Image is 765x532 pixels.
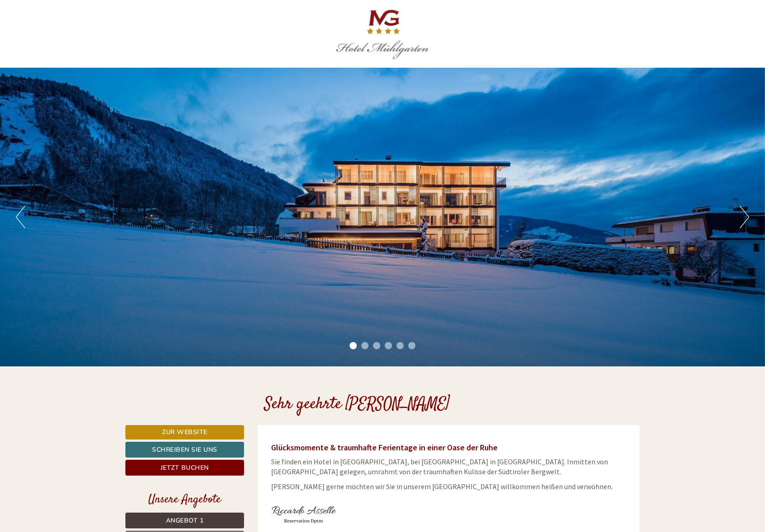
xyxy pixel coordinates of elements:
button: Previous [16,206,25,228]
span: Sie finden ein Hotel in [GEOGRAPHIC_DATA], bei [GEOGRAPHIC_DATA] in [GEOGRAPHIC_DATA]. Inmitten v... [271,457,608,476]
p: [PERSON_NAME] gerne möchten wir Sie in unserem [GEOGRAPHIC_DATA] willkommen heißen und verwöhnen. [271,481,627,492]
a: Schreiben Sie uns [125,442,244,458]
a: Jetzt buchen [125,460,244,476]
span: Angebot 1 [166,516,204,525]
a: Zur Website [125,425,244,439]
span: Glücksmomente & traumhafte Ferientage in einer Oase der Ruhe [271,442,498,453]
h1: Sehr geehrte [PERSON_NAME] [264,396,450,414]
div: Unsere Angebote [125,491,244,508]
button: Next [740,206,749,228]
